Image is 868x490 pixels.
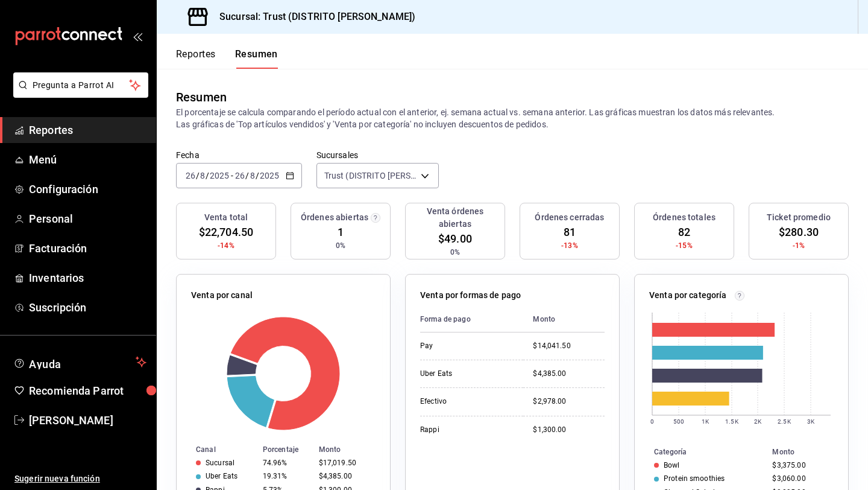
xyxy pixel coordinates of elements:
[29,151,146,168] span: Menú
[533,425,605,435] div: $1,300.00
[450,247,460,258] span: 0%
[206,472,237,480] div: Uber Eats
[245,171,249,180] span: /
[438,231,472,247] span: $49.00
[200,171,206,180] input: --
[250,171,256,180] input: --
[8,87,148,100] a: Pregunta a Parrot AI
[301,211,368,224] h3: Órdenes abiertas
[673,418,684,425] text: 500
[319,459,371,467] div: $17,019.50
[410,205,500,231] h3: Venta órdenes abiertas
[13,72,148,98] button: Pregunta a Parrot AI
[338,224,344,240] span: 1
[176,48,216,69] button: Reportes
[177,443,258,456] th: Canal
[702,418,709,425] text: 1K
[29,211,146,227] span: Personal
[772,461,829,469] div: $3,375.00
[772,474,829,483] div: $3,060.00
[316,151,439,159] label: Sucursales
[561,240,578,251] span: -13%
[778,418,791,425] text: 2.5K
[133,31,142,41] button: open_drawer_menu
[678,224,690,240] span: 82
[649,289,727,302] p: Venta por categoría
[234,171,245,180] input: --
[209,171,230,180] input: ----
[535,211,604,224] h3: Órdenes cerradas
[420,341,514,351] div: Pay
[259,171,280,180] input: ----
[235,48,278,69] button: Resumen
[319,472,371,480] div: $4,385.00
[29,355,131,369] span: Ayuda
[564,224,576,240] span: 81
[185,171,196,180] input: --
[754,418,762,425] text: 2K
[176,106,849,130] p: El porcentaje se calcula comparando el período actual con el anterior, ej. semana actual vs. sema...
[793,240,805,251] span: -1%
[33,79,130,92] span: Pregunta a Parrot AI
[206,459,234,467] div: Sucursal
[176,48,278,69] div: navigation tabs
[204,211,248,224] h3: Venta total
[256,171,259,180] span: /
[767,445,848,459] th: Monto
[533,396,605,407] div: $2,978.00
[191,289,253,302] p: Venta por canal
[635,445,767,459] th: Categoría
[779,224,819,240] span: $280.30
[231,171,233,180] span: -
[29,122,146,138] span: Reportes
[29,383,146,399] span: Recomienda Parrot
[324,170,417,182] span: Trust (DISTRITO [PERSON_NAME])
[263,472,309,480] div: 19.31%
[664,474,725,483] div: Protein smoothies
[29,181,146,197] span: Configuración
[263,459,309,467] div: 74.96%
[420,289,521,302] p: Venta por formas de pago
[676,240,693,251] span: -15%
[176,88,227,106] div: Resumen
[314,443,390,456] th: Monto
[420,396,514,407] div: Efectivo
[523,307,605,332] th: Monto
[258,443,314,456] th: Porcentaje
[206,171,209,180] span: /
[14,472,146,485] span: Sugerir nueva función
[29,270,146,286] span: Inventarios
[218,240,234,251] span: -14%
[29,240,146,256] span: Facturación
[653,211,715,224] h3: Órdenes totales
[807,418,815,425] text: 3K
[420,369,514,379] div: Uber Eats
[29,412,146,428] span: [PERSON_NAME]
[199,224,253,240] span: $22,704.50
[533,341,605,351] div: $14,041.50
[533,369,605,379] div: $4,385.00
[196,171,200,180] span: /
[420,425,514,435] div: Rappi
[725,418,738,425] text: 1.5K
[336,240,345,251] span: 0%
[29,299,146,316] span: Suscripción
[664,461,680,469] div: Bowl
[650,418,654,425] text: 0
[767,211,831,224] h3: Ticket promedio
[420,307,523,332] th: Forma de pago
[176,151,302,159] label: Fecha
[210,10,415,24] h3: Sucursal: Trust (DISTRITO [PERSON_NAME])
